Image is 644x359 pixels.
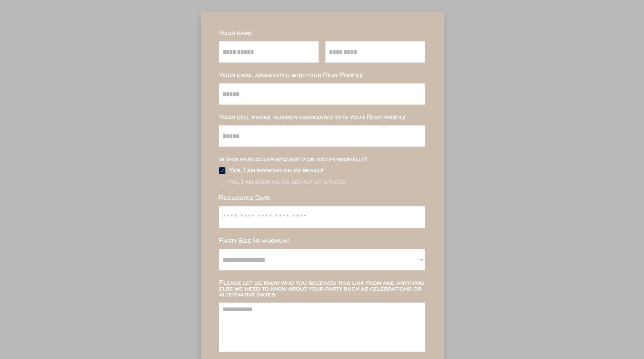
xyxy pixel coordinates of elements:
div: No, I am booking on behalf of others [229,179,346,185]
div: Requested Date [219,195,425,201]
div: Your name [219,31,425,36]
div: Your email associated with your Resy Profile [219,73,425,78]
div: Party Size (4 maximum) [219,238,425,244]
div: Please let us know who you received this link from and anything else we need to know about your p... [219,280,425,298]
div: Yes, I am booking on my behalf [229,168,324,174]
div: Your cell phone number associated with your Resy profile [219,115,425,120]
img: Rectangle%20315%20%281%29.svg [219,179,225,185]
img: Group%2048096532.svg [219,167,225,174]
div: Is this particular request for you personally? [219,157,425,162]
